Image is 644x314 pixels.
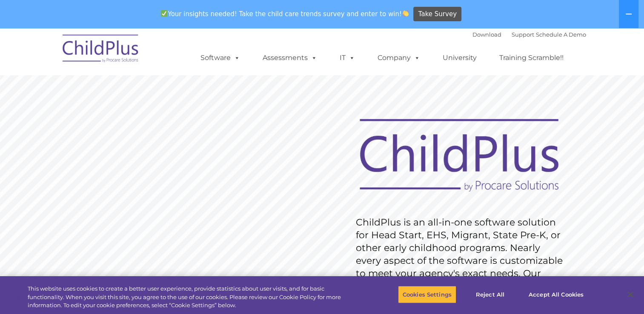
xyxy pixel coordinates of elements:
[161,10,167,17] img: ✅
[413,7,461,22] a: Take Survey
[621,285,640,304] button: Close
[369,49,429,66] a: Company
[472,31,501,38] a: Download
[58,29,143,71] img: ChildPlus by Procare Solutions
[434,49,485,66] a: University
[331,49,364,66] a: IT
[402,10,409,17] img: 👏
[464,285,517,303] button: Reject All
[157,6,412,22] span: Your insights needed! Take the child care trends survey and enter to win!
[418,7,457,22] span: Take Survey
[192,49,249,66] a: Software
[472,31,586,38] font: |
[536,31,586,38] a: Schedule A Demo
[28,285,354,310] div: This website uses cookies to create a better user experience, provide statistics about user visit...
[398,285,456,303] button: Cookies Settings
[524,285,588,303] button: Accept All Cookies
[491,49,572,66] a: Training Scramble!!
[254,49,326,66] a: Assessments
[512,31,534,38] a: Support
[356,216,567,305] rs-layer: ChildPlus is an all-in-one software solution for Head Start, EHS, Migrant, State Pre-K, or other ...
